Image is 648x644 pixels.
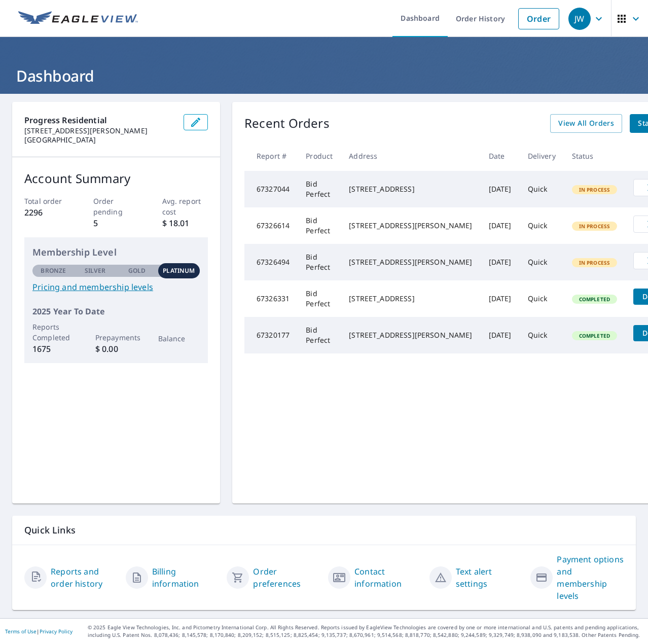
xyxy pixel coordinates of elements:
p: Account Summary [24,169,208,188]
td: 67327044 [244,171,298,207]
p: Reports Completed [32,321,75,343]
span: In Process [573,259,617,266]
p: Total order [24,196,70,206]
td: [DATE] [481,280,520,317]
td: 67326494 [244,244,298,280]
p: | [5,628,73,634]
p: [STREET_ADDRESS][PERSON_NAME] [24,126,175,135]
td: Quick [520,280,564,317]
p: Prepayments [95,332,137,343]
p: Gold [128,266,146,275]
p: Order pending [93,196,139,217]
p: $ 0.00 [95,343,137,355]
a: Reports and order history [51,565,118,590]
div: [STREET_ADDRESS][PERSON_NAME] [349,330,472,340]
div: [STREET_ADDRESS][PERSON_NAME] [349,257,472,267]
td: Bid Perfect [298,171,341,207]
th: Report # [244,141,298,171]
p: Membership Level [32,245,200,259]
p: © 2025 Eagle View Technologies, Inc. and Pictometry International Corp. All Rights Reserved. Repo... [88,624,643,639]
div: [STREET_ADDRESS] [349,294,472,304]
p: Progress Residential [24,114,175,126]
p: [GEOGRAPHIC_DATA] [24,135,175,145]
td: [DATE] [481,317,520,353]
a: Pricing and membership levels [32,281,200,293]
th: Status [564,141,626,171]
p: Balance [158,333,200,344]
a: Billing information [152,565,219,590]
td: Bid Perfect [298,317,341,353]
a: Order preferences [253,565,320,590]
a: Terms of Use [5,628,37,635]
th: Product [298,141,341,171]
th: Address [341,141,480,171]
a: Privacy Policy [40,628,73,635]
p: Bronze [41,266,66,275]
td: 67320177 [244,317,298,353]
p: 2296 [24,206,70,219]
td: 67326331 [244,280,298,317]
p: 1675 [32,343,75,355]
p: Avg. report cost [162,196,208,217]
div: JW [568,8,591,30]
a: Text alert settings [456,565,523,590]
th: Delivery [520,141,564,171]
td: [DATE] [481,171,520,207]
td: 67326614 [244,207,298,244]
a: View All Orders [550,114,622,133]
p: $ 18.01 [162,217,208,229]
p: 5 [93,217,139,229]
span: View All Orders [558,117,614,130]
p: Platinum [163,266,195,275]
td: Quick [520,171,564,207]
img: EV Logo [18,11,138,26]
td: [DATE] [481,244,520,280]
span: Completed [573,332,616,339]
p: Recent Orders [244,114,330,133]
td: Bid Perfect [298,207,341,244]
td: [DATE] [481,207,520,244]
p: 2025 Year To Date [32,305,200,317]
td: Quick [520,317,564,353]
a: Order [518,8,559,29]
div: [STREET_ADDRESS][PERSON_NAME] [349,221,472,231]
div: [STREET_ADDRESS] [349,184,472,194]
td: Bid Perfect [298,280,341,317]
span: Completed [573,296,616,303]
td: Quick [520,244,564,280]
th: Date [481,141,520,171]
a: Contact information [354,565,421,590]
td: Bid Perfect [298,244,341,280]
span: In Process [573,186,617,193]
p: Quick Links [24,524,624,536]
p: Silver [85,266,106,275]
td: Quick [520,207,564,244]
a: Payment options and membership levels [557,553,624,602]
h1: Dashboard [12,65,636,86]
span: In Process [573,223,617,230]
